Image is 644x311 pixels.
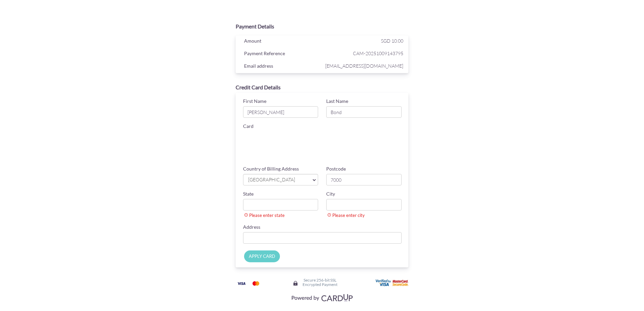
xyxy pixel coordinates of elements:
[326,191,335,197] label: City
[327,212,397,219] small: Please enter city
[243,123,254,130] label: Card
[236,84,409,91] div: Credit Card Details
[324,62,403,70] span: [EMAIL_ADDRESS][DOMAIN_NAME]
[326,165,346,172] label: Postcode
[244,212,313,219] small: Please enter state
[243,98,266,105] label: First Name
[243,224,260,230] label: Address
[326,98,348,105] label: Last Name
[244,250,280,262] input: APPLY CARD
[303,278,337,287] h6: Secure 256-bit SSL Encrypted Payment
[288,291,356,304] img: Visa, Mastercard
[249,279,263,288] img: Mastercard
[243,165,299,172] label: Country of Billing Address
[247,176,307,183] span: [GEOGRAPHIC_DATA]
[243,174,318,185] a: [GEOGRAPHIC_DATA]
[293,281,298,286] img: Secure lock
[235,279,248,288] img: Visa
[381,38,403,44] span: SGD 10.00
[243,151,320,163] iframe: Secure card expiration date input frame
[328,151,404,163] iframe: Secure card security code input frame
[376,279,409,287] img: User card
[239,49,324,59] div: Payment Reference
[239,37,324,47] div: Amount
[239,62,324,72] div: Email address
[243,131,403,143] iframe: Secure card number input frame
[324,49,403,58] span: CAM-20251009143795
[236,23,409,30] div: Payment Details
[243,191,254,197] label: State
